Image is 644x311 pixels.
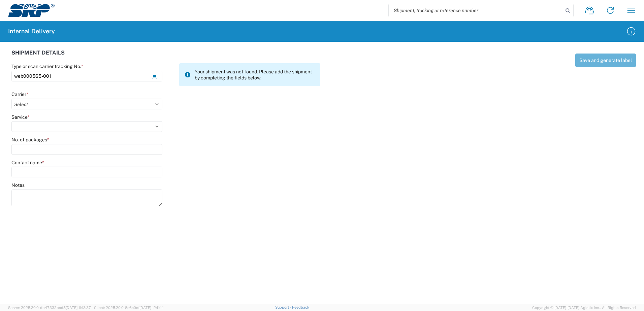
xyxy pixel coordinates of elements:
[11,114,30,120] label: Service
[11,182,25,188] label: Notes
[11,91,28,97] label: Carrier
[8,306,91,310] span: Server: 2025.20.0-db47332bad5
[11,63,83,69] label: Type or scan carrier tracking No.
[11,50,320,63] div: SHIPMENT DETAILS
[292,305,309,309] a: Feedback
[532,305,636,311] span: Copyright © [DATE]-[DATE] Agistix Inc., All Rights Reserved
[11,160,44,166] label: Contact name
[8,4,55,17] img: srp
[66,306,91,310] span: [DATE] 11:13:37
[389,4,563,17] input: Shipment, tracking or reference number
[8,27,55,35] h2: Internal Delivery
[94,306,164,310] span: Client: 2025.20.0-8c6e0cf
[275,305,292,309] a: Support
[11,137,49,143] label: No. of packages
[139,306,164,310] span: [DATE] 12:11:14
[195,69,315,81] span: Your shipment was not found. Please add the shipment by completing the fields below.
